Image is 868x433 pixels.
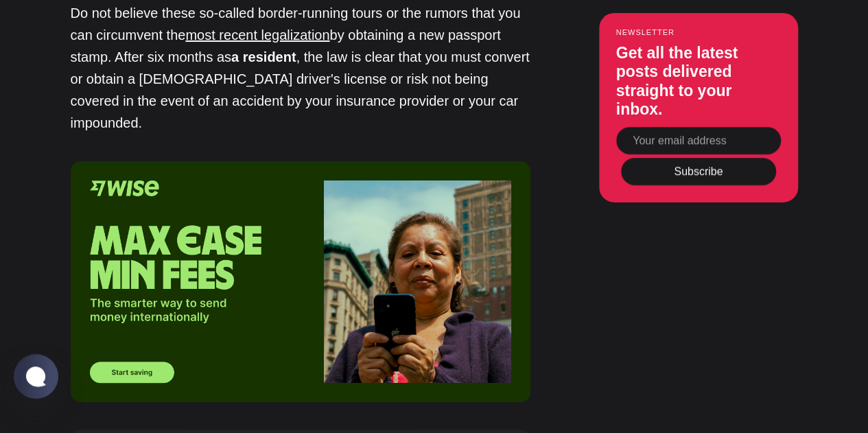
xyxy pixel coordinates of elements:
[616,128,781,155] input: Your email address
[233,59,278,72] span: Ikamet
[152,27,355,52] h1: Start the conversation
[209,94,299,124] button: Sign up now
[621,159,776,186] button: Subscribe
[231,49,296,65] strong: a resident
[183,132,284,148] span: Already a member?
[287,132,325,147] button: Sign in
[185,27,329,43] a: most recent legalization
[616,28,781,36] small: Newsletter
[71,2,530,134] p: Do not believe these so-called border-running tours or the rumors that you can circumvent the by ...
[22,58,486,75] p: Become a member of to start commenting.
[616,44,781,119] h3: Get all the latest posts delivered straight to your inbox.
